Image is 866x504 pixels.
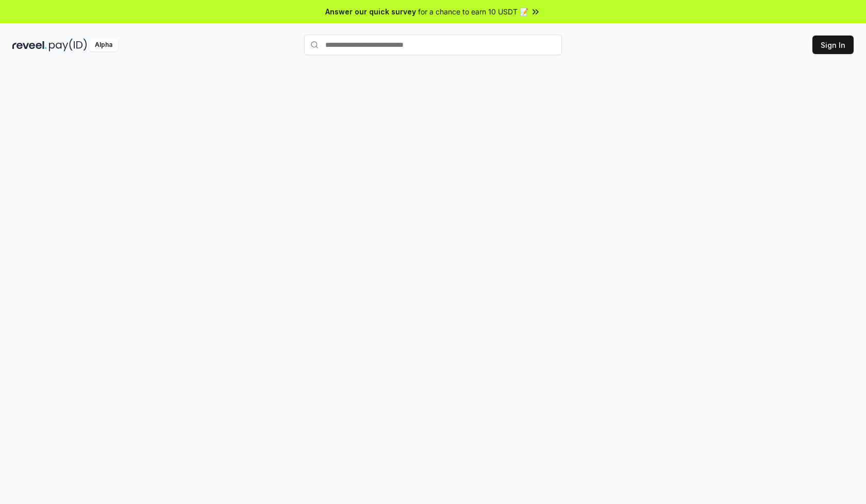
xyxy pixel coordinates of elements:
[418,6,528,17] span: for a chance to earn 10 USDT 📝
[325,6,416,17] span: Answer our quick survey
[49,39,87,51] img: pay_id
[12,39,47,51] img: reveel_dark
[89,39,118,51] div: Alpha
[812,36,854,54] button: Sign In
